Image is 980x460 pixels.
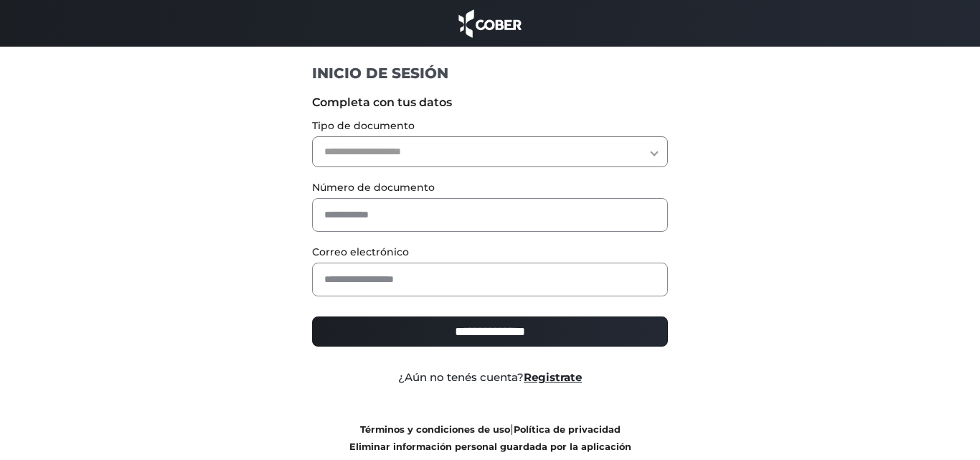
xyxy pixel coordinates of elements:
[349,441,631,452] a: Eliminar información personal guardada por la aplicación
[301,421,679,455] div: |
[312,94,669,111] label: Completa con tus datos
[524,370,582,384] a: Registrate
[312,180,669,195] label: Número de documento
[360,424,510,435] a: Términos y condiciones de uso
[312,64,669,83] h1: INICIO DE SESIÓN
[301,370,679,386] div: ¿Aún no tenés cuenta?
[312,118,669,133] label: Tipo de documento
[455,7,525,39] img: cober_marca.png
[514,424,621,435] a: Política de privacidad
[312,245,669,260] label: Correo electrónico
